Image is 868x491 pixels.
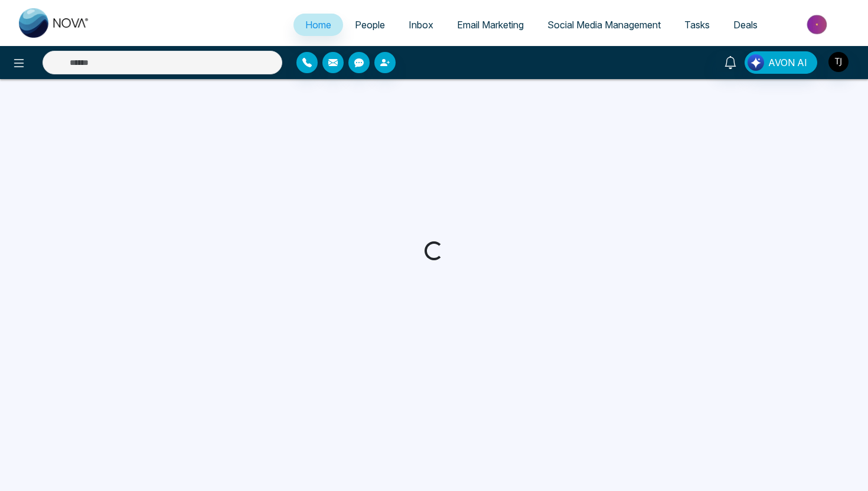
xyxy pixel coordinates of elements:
[547,19,661,31] span: Social Media Management
[536,14,673,36] a: Social Media Management
[828,52,849,72] img: User Avatar
[775,11,861,38] img: Market-place.gif
[293,14,343,36] a: Home
[768,55,807,70] span: AVON AI
[722,14,769,36] a: Deals
[673,14,722,36] a: Tasks
[397,14,445,36] a: Inbox
[684,19,710,31] span: Tasks
[355,19,385,31] span: People
[445,14,536,36] a: Email Marketing
[748,54,764,71] img: Lead Flow
[409,19,433,31] span: Inbox
[305,19,331,31] span: Home
[745,51,817,74] button: AVON AI
[19,8,90,38] img: Nova CRM Logo
[733,19,758,31] span: Deals
[343,14,397,36] a: People
[457,19,524,31] span: Email Marketing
